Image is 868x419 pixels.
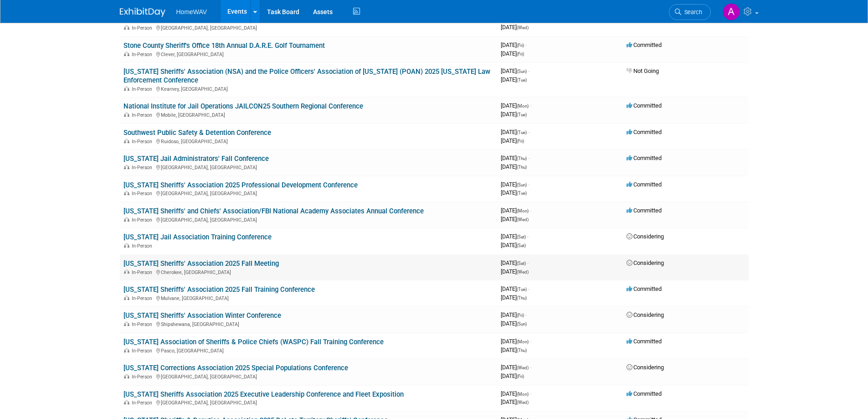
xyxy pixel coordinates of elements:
span: [DATE] [501,207,531,214]
span: Considering [627,364,664,371]
span: Not Going [627,67,659,74]
span: Committed [627,390,662,397]
span: - [528,67,529,74]
span: (Fri) [517,43,524,48]
span: Committed [627,338,662,345]
a: [US_STATE] Sheriffs' Association (NSA) and the Police Officers' Association of [US_STATE] (POAN) ... [123,67,490,84]
span: [DATE] [501,41,527,48]
span: In-Person [132,112,155,118]
span: - [528,155,529,161]
span: In-Person [132,321,155,327]
span: (Fri) [517,52,524,57]
span: Committed [627,207,662,214]
span: [DATE] [501,111,527,118]
div: Shipshewana, [GEOGRAPHIC_DATA] [123,320,493,327]
span: [DATE] [501,294,527,301]
img: In-Person Event [124,112,129,117]
a: [US_STATE] Association of Sheriffs & Police Chiefs (WASPC) Fall Training Conference [123,338,384,346]
div: Cherokee, [GEOGRAPHIC_DATA] [123,268,493,275]
span: (Wed) [517,217,529,222]
img: In-Person Event [124,295,129,300]
img: In-Person Event [124,243,129,248]
span: (Sat) [517,261,526,266]
span: In-Person [132,217,155,223]
span: - [528,129,529,135]
div: Clever, [GEOGRAPHIC_DATA] [123,50,493,57]
span: (Wed) [517,400,529,405]
span: [DATE] [501,259,529,266]
span: [DATE] [501,102,531,109]
span: (Mon) [517,103,529,109]
a: [US_STATE] Sheriffs' Association 2025 Fall Training Conference [123,285,315,294]
a: Search [669,4,711,20]
div: Pasco, [GEOGRAPHIC_DATA] [123,347,493,354]
a: [US_STATE] Corrections Association 2025 Special Populations Conference [123,364,348,372]
span: In-Person [132,86,155,92]
img: ExhibitDay [120,8,165,17]
div: [GEOGRAPHIC_DATA], [GEOGRAPHIC_DATA] [123,216,493,223]
a: Stone County Sheriff's Office 18th Annual D.A.R.E. Golf Tournament [123,41,325,50]
a: [US_STATE] Sheriffs' and Chiefs' Association/FBI National Academy Associates Annual Conference [123,207,424,215]
span: [DATE] [501,311,527,318]
div: [GEOGRAPHIC_DATA], [GEOGRAPHIC_DATA] [123,189,493,197]
span: - [527,233,529,240]
span: - [530,102,531,109]
a: [US_STATE] Jail Association Training Conference [123,233,272,241]
span: Committed [627,285,662,292]
div: Ruidoso, [GEOGRAPHIC_DATA] [123,137,493,145]
span: Considering [627,259,664,266]
span: [DATE] [501,163,527,170]
a: National Institute for Jail Operations JAILCON25 Southern Regional Conference [123,102,363,110]
span: [DATE] [501,67,529,74]
span: [DATE] [501,24,529,31]
span: [DATE] [501,155,529,161]
span: Considering [627,233,664,240]
span: [DATE] [501,390,531,397]
span: [DATE] [501,398,529,405]
span: (Tue) [517,191,527,196]
span: [DATE] [501,242,526,248]
span: [DATE] [501,233,529,240]
span: [DATE] [501,129,529,135]
img: In-Person Event [124,52,129,56]
span: (Mon) [517,208,529,213]
span: Committed [627,102,662,109]
span: HomeWAV [176,8,207,16]
span: In-Person [132,374,155,380]
span: (Thu) [517,165,527,170]
a: [US_STATE] Sheriffs Association 2025 Executive Leadership Conference and Fleet Exposition [123,390,404,398]
span: (Tue) [517,112,527,117]
span: [DATE] [501,137,524,144]
span: [DATE] [501,50,524,57]
span: In-Person [132,269,155,275]
img: In-Person Event [124,269,129,274]
span: (Fri) [517,374,524,379]
span: (Sun) [517,182,527,187]
span: [DATE] [501,347,527,353]
span: [DATE] [501,320,527,327]
span: [DATE] [501,372,524,379]
span: - [530,390,531,397]
span: [DATE] [501,338,531,345]
span: (Fri) [517,139,524,144]
div: Mulvane, [GEOGRAPHIC_DATA] [123,294,493,301]
span: (Tue) [517,78,527,83]
span: [DATE] [501,181,529,188]
span: [DATE] [501,268,529,275]
img: In-Person Event [124,374,129,378]
span: In-Person [132,52,155,57]
span: Committed [627,181,662,188]
span: Committed [627,41,662,48]
span: (Thu) [517,156,527,161]
span: - [528,285,529,292]
img: In-Person Event [124,348,129,352]
img: In-Person Event [124,86,129,91]
span: In-Person [132,165,155,171]
span: (Tue) [517,130,527,135]
span: (Tue) [517,287,527,292]
span: Considering [627,311,664,318]
span: In-Person [132,191,155,197]
img: Amanda Jasper [723,3,740,21]
a: [US_STATE] Sheriffs' Association 2025 Professional Development Conference [123,181,358,189]
span: (Sat) [517,234,526,239]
